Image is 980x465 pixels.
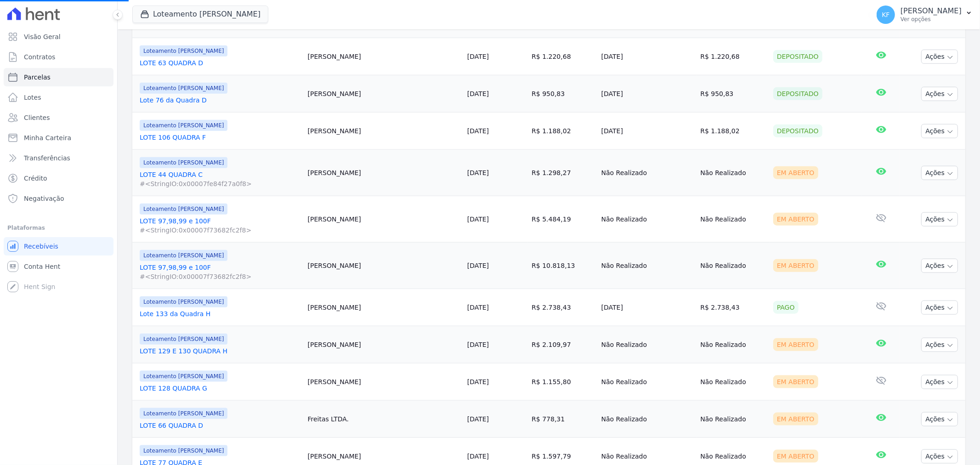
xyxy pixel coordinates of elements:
[4,189,113,208] a: Negativação
[697,196,770,243] td: Não Realizado
[697,289,770,326] td: R$ 2.738,43
[697,38,770,75] td: R$ 1.220,68
[24,133,71,142] span: Minha Carteira
[598,113,697,150] td: [DATE]
[882,11,889,18] span: KF
[697,243,770,289] td: Não Realizado
[697,363,770,401] td: Não Realizado
[921,412,958,426] button: Ações
[304,243,464,289] td: [PERSON_NAME]
[140,250,227,261] span: Loteamento [PERSON_NAME]
[24,262,60,271] span: Conta Hent
[24,52,55,62] span: Contratos
[921,166,958,180] button: Ações
[304,363,464,401] td: [PERSON_NAME]
[140,179,300,188] span: #<StringIO:0x00007fe84f27a0f8>
[304,289,464,326] td: [PERSON_NAME]
[773,125,822,137] div: Depositado
[697,150,770,196] td: Não Realizado
[773,50,822,63] div: Depositado
[140,408,227,419] span: Loteamento [PERSON_NAME]
[24,194,64,203] span: Negativação
[140,226,300,235] span: #<StringIO:0x00007f73682fc2f8>
[24,73,51,82] span: Parcelas
[528,38,597,75] td: R$ 1.220,68
[467,53,489,60] a: [DATE]
[528,363,597,401] td: R$ 1.155,80
[140,133,300,142] a: LOTE 106 QUADRA F
[697,326,770,363] td: Não Realizado
[921,87,958,101] button: Ações
[24,113,50,122] span: Clientes
[467,127,489,135] a: [DATE]
[140,421,300,430] a: LOTE 66 QUADRA D
[773,413,818,425] div: Em Aberto
[901,16,962,23] p: Ver opções
[921,50,958,64] button: Ações
[528,75,597,113] td: R$ 950,83
[140,45,227,57] span: Loteamento [PERSON_NAME]
[773,213,818,226] div: Em Aberto
[921,449,958,464] button: Ações
[140,83,227,94] span: Loteamento [PERSON_NAME]
[24,93,41,102] span: Lotes
[528,113,597,150] td: R$ 1.188,02
[921,301,958,315] button: Ações
[901,6,962,16] p: [PERSON_NAME]
[697,75,770,113] td: R$ 950,83
[140,216,300,235] a: LOTE 97,98,99 e 100F#<StringIO:0x00007f73682fc2f8>
[598,150,697,196] td: Não Realizado
[4,68,113,86] a: Parcelas
[921,259,958,273] button: Ações
[4,48,113,66] a: Contratos
[24,242,58,251] span: Recebíveis
[598,75,697,113] td: [DATE]
[140,296,227,307] span: Loteamento [PERSON_NAME]
[467,453,489,460] a: [DATE]
[598,363,697,401] td: Não Realizado
[773,338,818,351] div: Em Aberto
[304,401,464,438] td: Freitas LTDA.
[140,170,300,188] a: LOTE 44 QUADRA C#<StringIO:0x00007fe84f27a0f8>
[697,401,770,438] td: Não Realizado
[304,326,464,363] td: [PERSON_NAME]
[140,309,300,318] a: Lote 133 da Quadra H
[773,450,818,463] div: Em Aberto
[467,262,489,269] a: [DATE]
[467,169,489,176] a: [DATE]
[4,129,113,147] a: Minha Carteira
[24,153,70,163] span: Transferências
[528,401,597,438] td: R$ 778,31
[467,378,489,386] a: [DATE]
[528,150,597,196] td: R$ 1.298,27
[7,222,110,233] div: Plataformas
[467,304,489,311] a: [DATE]
[773,259,818,272] div: Em Aberto
[697,113,770,150] td: R$ 1.188,02
[773,87,822,100] div: Depositado
[140,334,227,345] span: Loteamento [PERSON_NAME]
[921,338,958,352] button: Ações
[140,204,227,215] span: Loteamento [PERSON_NAME]
[467,90,489,97] a: [DATE]
[132,6,268,23] button: Loteamento [PERSON_NAME]
[4,108,113,127] a: Clientes
[24,174,47,183] span: Crédito
[773,375,818,388] div: Em Aberto
[598,289,697,326] td: [DATE]
[304,75,464,113] td: [PERSON_NAME]
[140,371,227,382] span: Loteamento [PERSON_NAME]
[140,120,227,131] span: Loteamento [PERSON_NAME]
[467,215,489,223] a: [DATE]
[140,346,300,356] a: LOTE 129 E 130 QUADRA H
[528,289,597,326] td: R$ 2.738,43
[4,88,113,107] a: Lotes
[4,149,113,167] a: Transferências
[304,150,464,196] td: [PERSON_NAME]
[140,96,300,105] a: Lote 76 da Quadra D
[598,401,697,438] td: Não Realizado
[921,375,958,389] button: Ações
[921,212,958,227] button: Ações
[598,38,697,75] td: [DATE]
[528,196,597,243] td: R$ 5.484,19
